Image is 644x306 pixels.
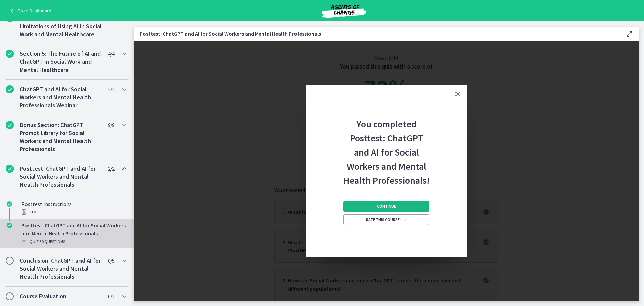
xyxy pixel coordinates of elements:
i: Completed [6,165,14,173]
div: Posttest: ChatGPT and AI for Social Workers and Mental Health Professionals [21,221,126,246]
i: Completed [6,121,14,129]
button: Continue [343,201,429,212]
a: Rate this course! Opens in a new window [343,214,429,225]
img: Agents of Change [304,3,384,19]
h2: You completed Posttest: ChatGPT and AI for Social Workers and Mental Health Professionals! [342,103,431,187]
h2: ChatGPT and AI for Social Workers and Mental Health Professionals Webinar [20,85,102,110]
h2: Posttest: ChatGPT and AI for Social Workers and Mental Health Professionals [20,165,102,189]
div: Posttest Instructions [21,200,126,216]
span: 0 / 5 [108,257,114,265]
h2: Course Evaluation [20,292,102,300]
h3: Posttest: ChatGPT and AI for Social Workers and Mental Health Professionals [140,30,614,38]
span: 9 / 9 [108,121,114,129]
i: Completed [6,50,14,58]
i: Completed [7,201,12,207]
h2: Conclusion: ChatGPT and AI for Social Workers and Mental Health Professionals [20,257,102,281]
span: · 30 Questions [39,237,65,246]
h2: Bonus Section: ChatGPT Prompt Library for Social Workers and Mental Health Professionals [20,121,102,153]
div: Quiz [21,237,126,246]
span: Rate this course! [366,217,407,222]
span: 0 / 2 [108,292,114,300]
span: Continue [377,204,396,209]
button: Close [448,85,467,103]
i: Opens in a new window [403,218,407,222]
span: 4 / 4 [108,50,114,58]
i: Completed [7,223,12,228]
span: 2 / 2 [108,165,114,173]
a: Go to Dashboard [8,7,51,15]
h2: Section 4: Challenges and Limitations of Using AI in Social Work and Mental Healthcare [20,14,102,38]
h2: Section 5: The Future of AI and ChatGPT in Social Work and Mental Healthcare [20,50,102,74]
div: Text [21,208,126,216]
i: Completed [6,85,14,93]
span: 2 / 2 [108,85,114,93]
